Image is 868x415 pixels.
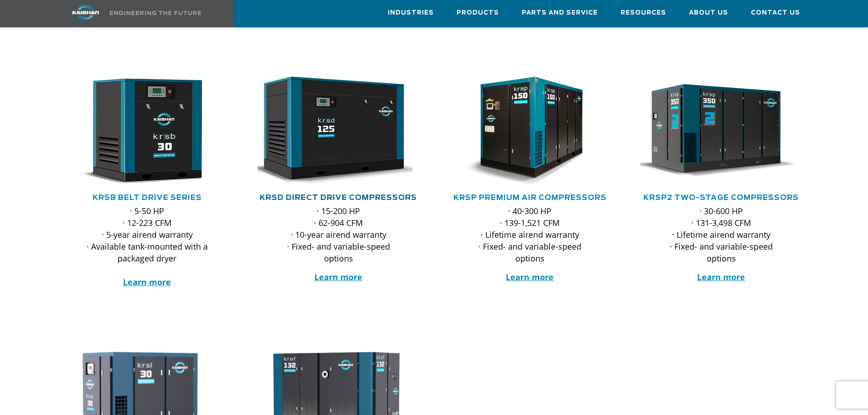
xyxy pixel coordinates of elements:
a: Learn more [123,277,171,287]
a: KRSP Premium Air Compressors [453,194,606,201]
span: Parts and Service [522,8,598,18]
a: Learn more [697,272,745,282]
img: krsp150 [442,77,604,186]
img: Engineering the future [110,11,201,15]
a: KRSD Direct Drive Compressors [260,194,417,201]
div: krsp350 [640,77,802,186]
span: Industries [388,8,434,18]
a: Learn more [506,272,554,282]
span: Contact Us [751,8,800,18]
a: Resources [621,0,666,25]
img: krsb30 [59,77,221,186]
a: KRSP2 Two-Stage Compressors [643,194,799,201]
div: krsb30 [66,77,228,186]
p: · 40-300 HP · 139-1,521 CFM · Lifetime airend warranty · Fixed- and variable-speed options [467,205,593,264]
img: kaishan logo [51,5,120,20]
img: krsd125 [251,77,413,186]
span: About Us [689,8,728,18]
a: Products [457,0,499,25]
a: KRSB Belt Drive Series [92,194,202,201]
a: Industries [388,0,434,25]
a: About Us [689,0,728,25]
a: Parts and Service [522,0,598,25]
a: Contact Us [751,0,800,25]
span: Resources [621,8,666,18]
div: krsp150 [449,77,611,186]
p: · 5-50 HP · 12-223 CFM · 5-year airend warranty · Available tank-mounted with a packaged dryer [84,205,210,288]
p: · 15-200 HP · 62-904 CFM · 10-year airend warranty · Fixed- and variable-speed options [276,205,401,264]
p: · 30-600 HP · 131-3,498 CFM · Lifetime airend warranty · Fixed- and variable-speed options [658,205,784,264]
a: Learn more [314,272,362,282]
div: krsd125 [257,77,420,186]
span: Products [457,8,499,18]
img: krsp350 [633,77,796,186]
